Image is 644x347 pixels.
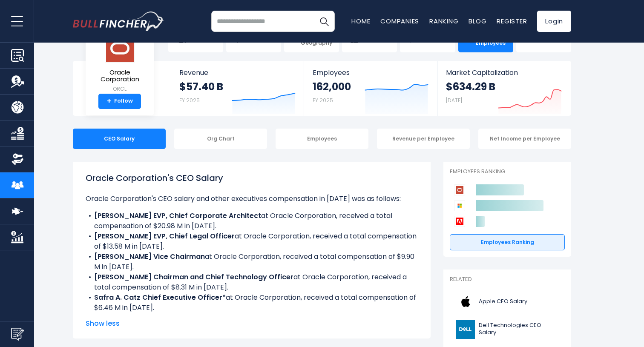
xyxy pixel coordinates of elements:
[92,85,147,93] small: ORCL
[479,322,560,336] span: Dell Technologies CEO Salary
[94,252,205,261] b: [PERSON_NAME] Vice Chairman
[86,293,418,313] li: at Oracle Corporation, received a total compensation of $6.46 M in [DATE].
[313,97,333,104] small: FY 2025
[446,69,562,77] span: Market Capitalization
[86,211,418,231] li: at Oracle Corporation, received a total compensation of $20.98 M in [DATE].
[469,17,486,26] a: Blog
[537,11,571,32] a: Login
[472,33,509,46] span: CEO Salary / Employees
[179,80,223,93] strong: $57.40 B
[478,129,571,149] div: Net Income per Employee
[313,69,428,77] span: Employees
[188,36,213,43] span: Overview
[446,80,495,93] strong: $634.29 B
[276,129,368,149] div: Employees
[174,129,267,149] div: Org Chart
[98,94,141,109] a: +Follow
[437,61,570,116] a: Market Capitalization $634.29 B [DATE]
[179,97,200,104] small: FY 2025
[380,17,419,26] a: Companies
[450,276,565,283] p: Related
[454,200,465,211] img: Microsoft Corporation competitors logo
[94,211,261,221] b: [PERSON_NAME] EVP, Chief Corporate Architect
[377,129,470,149] div: Revenue per Employee
[92,34,147,94] a: Oracle Corporation ORCL
[107,98,111,105] strong: +
[454,216,465,227] img: Adobe competitors logo
[479,298,527,305] span: Apple CEO Salary
[455,320,476,339] img: DELL logo
[450,318,565,341] a: Dell Technologies CEO Salary
[450,234,565,250] a: Employees Ranking
[418,36,447,43] span: Ownership
[450,290,565,313] a: Apple CEO Salary
[171,61,304,116] a: Revenue $57.40 B FY 2025
[313,80,351,93] strong: 162,000
[450,168,565,175] p: Employees Ranking
[73,129,166,149] div: CEO Salary
[531,36,566,43] span: Competitors
[179,69,296,77] span: Revenue
[86,272,418,293] li: at Oracle Corporation, received a total compensation of $8.31 M in [DATE].
[11,153,24,166] img: Ownership
[92,69,147,83] span: Oracle Corporation
[86,318,418,329] span: Show less
[94,293,226,302] b: Safra A. Catz Chief Executive Officer*
[455,292,476,311] img: AAPL logo
[86,172,418,184] h1: Oracle Corporation's CEO Salary
[94,272,293,282] b: [PERSON_NAME] Chairman and Chief Technology Officer
[446,97,462,104] small: [DATE]
[429,17,458,26] a: Ranking
[73,11,164,31] a: Go to homepage
[313,11,335,32] button: Search
[86,252,418,272] li: at Oracle Corporation, received a total compensation of $9.90 M in [DATE].
[454,184,465,195] img: Oracle Corporation competitors logo
[86,231,418,252] li: at Oracle Corporation, received a total compensation of $13.58 M in [DATE].
[73,11,164,31] img: bullfincher logo
[94,231,235,241] b: [PERSON_NAME] EVP, Chief Legal Officer
[247,36,270,43] span: Revenue
[497,17,527,26] a: Register
[86,194,418,204] p: Oracle Corporation's CEO salary and other executives compensation in [DATE] was as follows:
[360,36,388,43] span: Financials
[304,61,437,116] a: Employees 162,000 FY 2025
[351,17,370,26] a: Home
[298,33,335,46] span: Product / Geography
